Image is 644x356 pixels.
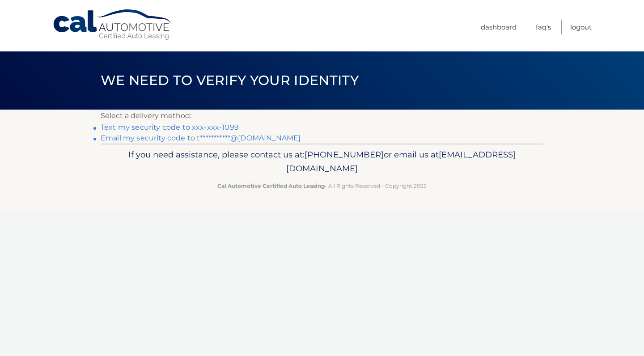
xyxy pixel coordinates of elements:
p: If you need assistance, please contact us at: or email us at [106,148,538,176]
a: FAQ's [536,20,551,34]
a: Dashboard [481,20,517,34]
a: Text my security code to xxx-xxx-1099 [101,123,239,131]
p: - All Rights Reserved - Copyright 2025 [106,181,538,191]
strong: Cal Automotive Certified Auto Leasing [217,182,325,189]
a: Logout [570,20,592,34]
p: Select a delivery method: [101,110,543,122]
span: [PHONE_NUMBER] [305,149,384,160]
a: Cal Automotive [52,9,173,41]
span: We need to verify your identity [101,72,359,89]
